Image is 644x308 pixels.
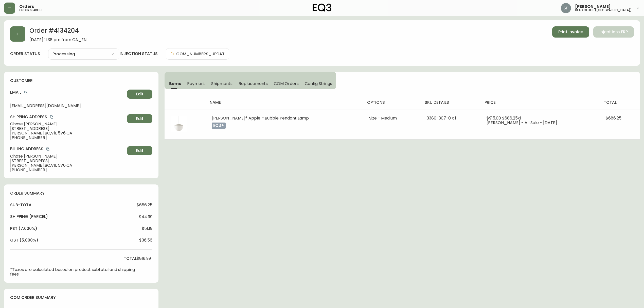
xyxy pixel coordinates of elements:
[558,29,583,35] span: Print Invoice
[142,226,152,231] span: $51.19
[136,91,144,97] span: Edit
[120,51,158,57] h4: injection status
[10,214,48,219] h4: Shipping ( Parcel )
[10,51,40,57] label: order status
[606,115,621,121] span: $686.25
[561,3,571,13] img: 0cb179e7bf3690758a1aaa5f0aafa0b4
[552,26,589,38] button: Print Invoice
[485,100,596,105] h4: price
[49,114,54,119] button: copy
[10,114,125,120] h4: Shipping Address
[10,131,125,135] span: [PERSON_NAME] , BC , V1L 5V6 , CA
[367,100,416,105] h4: options
[137,203,152,207] span: $686.25
[19,5,34,9] span: Orders
[23,90,28,95] button: copy
[211,81,232,86] span: Shipments
[127,114,152,123] button: Edit
[29,38,86,42] span: [DATE] 11:38 pm from CA_EN
[10,154,125,159] span: Chase [PERSON_NAME]
[210,100,359,105] h4: name
[305,81,332,86] span: Config Strings
[10,237,38,243] h4: gst (5.000%)
[10,126,125,131] span: [STREET_ADDRESS]
[427,115,456,121] span: 3380-307-0 x 1
[187,81,205,86] span: Payment
[274,81,299,86] span: COM Orders
[487,120,557,126] span: [PERSON_NAME] - All Sale - [DATE]
[425,100,477,105] h4: sku details
[10,146,125,152] h4: Billing Address
[127,90,152,99] button: Edit
[127,146,152,155] button: Edit
[10,267,137,277] p: *Taxes are calculated based on product subtotal and shipping fees
[124,256,137,261] h4: total
[10,168,125,172] span: [PHONE_NUMBER]
[502,115,521,121] span: $686.25 x 1
[10,295,152,300] h4: com order summary
[575,5,611,9] span: [PERSON_NAME]
[212,115,309,121] span: [PERSON_NAME]® Apple™ Bubble Pendant Lamp
[575,9,632,12] h5: head office ([GEOGRAPHIC_DATA])
[171,116,187,132] img: 46f94ce3-d904-4445-bfaf-b4cf4db885a1.jpg
[487,115,501,121] span: $915.00
[10,202,33,208] h4: sub-total
[10,104,125,108] span: [EMAIL_ADDRESS][DOMAIN_NAME]
[10,122,125,126] span: Chase [PERSON_NAME]
[136,148,144,153] span: Edit
[169,81,181,86] span: Items
[10,226,37,231] h4: pst (7.000%)
[136,116,144,122] span: Edit
[137,256,151,261] span: $818.99
[239,81,268,86] span: Replacements
[10,135,125,140] span: [PHONE_NUMBER]
[10,90,125,95] h4: Email
[10,78,152,83] h4: customer
[10,159,125,163] span: [STREET_ADDRESS]
[45,147,50,152] button: copy
[10,163,125,168] span: [PERSON_NAME] , BC , V1L 5V6 , CA
[10,191,152,196] h4: order summary
[313,4,331,12] img: logo
[212,123,226,129] p: eq3+
[369,116,414,121] li: Size - Medium
[29,26,86,38] h2: Order # 4134204
[139,238,152,243] span: $36.56
[19,9,42,12] h5: order search
[139,215,152,219] span: $44.99
[604,100,636,105] h4: total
